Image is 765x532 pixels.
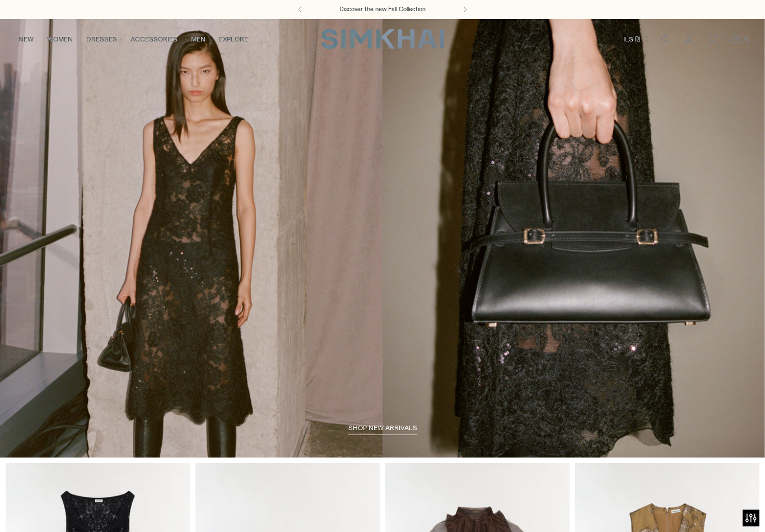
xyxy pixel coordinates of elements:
[654,28,677,50] a: Open search modal
[678,28,700,50] a: Go to the account page
[348,424,417,435] a: shop new arrivals
[321,28,444,50] a: SIMKHAI
[219,27,248,52] a: EXPLORE
[18,27,34,52] a: NEW
[701,28,724,50] a: Wishlist
[47,27,73,52] a: WOMEN
[348,424,417,432] span: shop new arrivals
[623,27,650,52] button: ILS ₪
[741,34,752,44] span: 0
[725,28,747,50] a: Open cart modal
[130,27,178,52] a: ACCESSORIES
[339,5,426,14] a: Discover the new Fall Collection
[191,27,206,52] a: MEN
[86,27,117,52] a: DRESSES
